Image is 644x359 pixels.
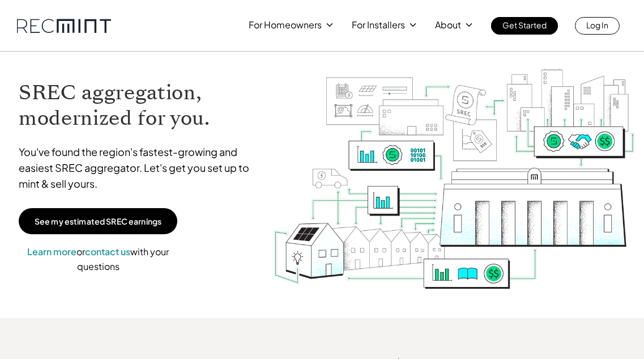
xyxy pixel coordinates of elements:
h1: SREC aggregation, modernized for you. [19,80,261,131]
p: See my estimated SREC earnings [35,216,161,226]
a: Learn more [27,246,76,257]
a: Get Started [491,17,558,35]
p: or with your questions [19,244,177,273]
p: Log In [586,17,608,33]
a: contact us [85,246,130,257]
p: For Homeowners [249,17,322,33]
img: RECmint value cycle [272,36,637,328]
p: For Installers [352,17,405,33]
p: Get Started [502,17,547,33]
a: See my estimated SREC earnings [19,208,177,234]
p: You've found the region's fastest-growing and easiest SREC aggregator. Let's get you set up to mi... [19,144,261,192]
a: Log In [575,17,620,35]
p: About [435,17,461,33]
